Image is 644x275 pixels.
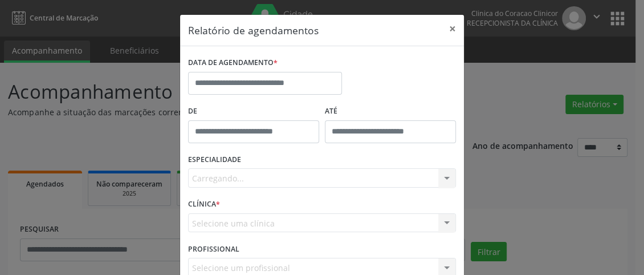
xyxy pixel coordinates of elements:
[188,240,239,258] label: PROFISSIONAL
[325,103,456,120] label: ATÉ
[188,151,241,169] label: ESPECIALIDADE
[188,103,319,120] label: De
[188,196,220,213] label: CLÍNICA
[188,54,278,72] label: DATA DE AGENDAMENTO
[188,23,319,38] h5: Relatório de agendamentos
[441,15,464,43] button: Close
